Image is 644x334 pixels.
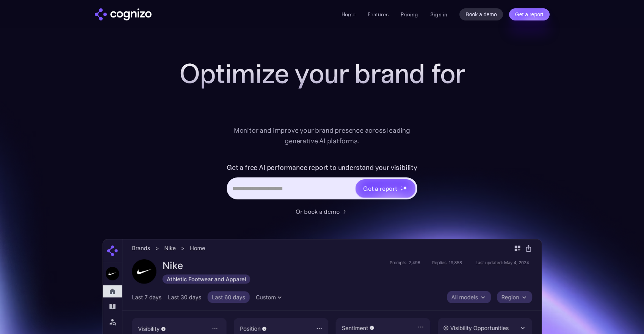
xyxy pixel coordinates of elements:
a: Sign in [430,10,447,19]
a: Get a reportstarstarstar [355,179,416,198]
a: home [95,8,152,20]
img: star [403,185,407,190]
img: star [401,188,403,191]
h1: Optimize your brand for [171,58,474,89]
a: Or book a demo [296,207,349,216]
a: Book a demo [459,8,503,20]
img: star [401,186,402,187]
form: Hero URL Input Form [227,162,417,203]
a: Pricing [401,11,418,18]
label: Get a free AI performance report to understand your visibility [227,162,417,174]
a: Features [368,11,389,18]
div: Or book a demo [296,207,340,216]
a: Home [342,11,356,18]
img: cognizo logo [95,8,152,20]
div: Monitor and improve your brand presence across leading generative AI platforms. [229,125,415,146]
div: Get a report [363,184,397,193]
a: Get a report [509,8,550,20]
